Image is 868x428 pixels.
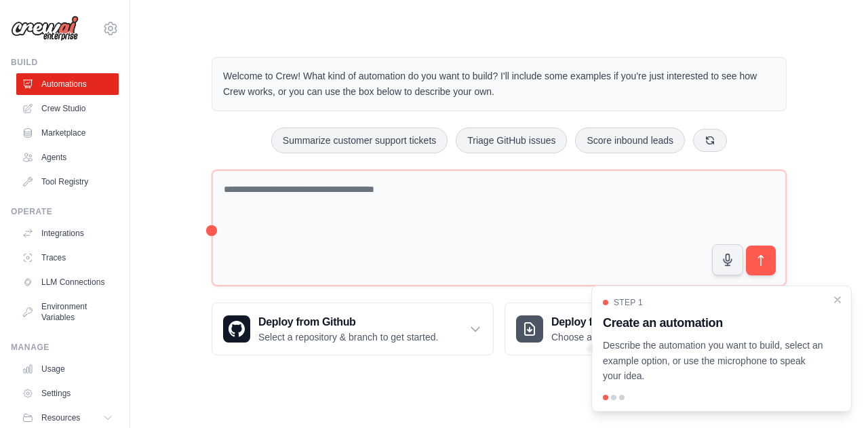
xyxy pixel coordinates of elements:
[832,294,843,305] button: Close walkthrough
[11,342,119,353] div: Manage
[11,206,119,217] div: Operate
[258,314,438,330] h3: Deploy from Github
[223,69,775,100] p: Welcome to Crew! What kind of automation do you want to build? I'll include some examples if you'...
[16,296,119,328] a: Environment Variables
[271,128,448,153] button: Summarize customer support tickets
[16,147,119,168] a: Agents
[603,313,824,332] h3: Create an automation
[11,16,79,41] img: Logo
[575,128,685,153] button: Score inbound leads
[16,98,119,119] a: Crew Studio
[16,171,119,193] a: Tool Registry
[614,297,643,308] span: Step 1
[551,314,666,330] h3: Deploy from zip file
[11,57,119,68] div: Build
[456,128,567,153] button: Triage GitHub issues
[16,383,119,404] a: Settings
[16,358,119,380] a: Usage
[603,338,824,384] p: Describe the automation you want to build, select an example option, or use the microphone to spe...
[16,271,119,293] a: LLM Connections
[551,330,666,344] p: Choose a zip file to upload.
[16,122,119,144] a: Marketplace
[16,222,119,244] a: Integrations
[16,247,119,269] a: Traces
[258,330,438,344] p: Select a repository & branch to get started.
[16,73,119,95] a: Automations
[41,412,80,423] span: Resources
